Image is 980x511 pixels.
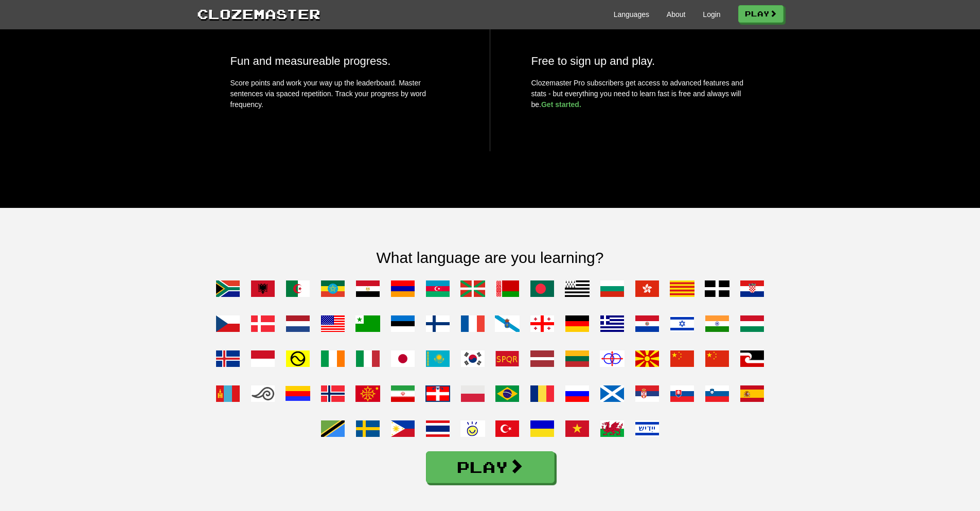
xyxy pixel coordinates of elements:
h2: Free to sign up and play. [531,55,750,67]
a: Get started. [541,100,581,109]
p: Score points and work your way up the leaderboard. Master sentences via spaced repetition. Track ... [230,78,449,110]
h2: What language are you learning? [197,249,783,266]
a: Clozemaster [197,4,320,23]
a: Play [738,5,783,23]
a: About [667,9,686,20]
h2: Fun and measureable progress. [230,55,449,67]
a: Login [703,9,720,20]
p: Clozemaster Pro subscribers get access to advanced features and stats - but everything you need t... [531,78,750,110]
a: Languages [614,9,649,20]
a: Play [426,451,555,483]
